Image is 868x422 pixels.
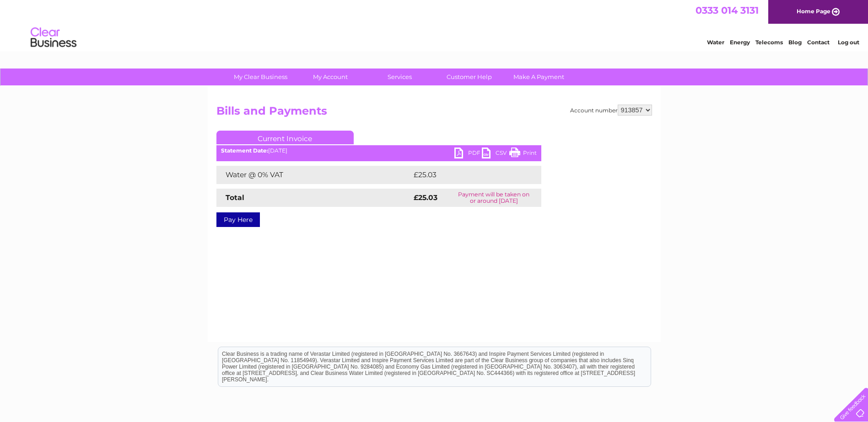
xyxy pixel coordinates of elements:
div: Account number [570,105,652,116]
h2: Bills and Payments [216,105,652,122]
a: Make A Payment [501,69,577,85]
img: logo.png [30,24,77,52]
a: Blog [788,39,802,46]
a: Log out [838,39,859,46]
td: Water @ 0% VAT [216,166,411,184]
strong: £25.03 [414,193,437,202]
a: Energy [730,39,750,46]
strong: Total [226,193,244,202]
td: £25.03 [411,166,523,184]
td: Payment will be taken on or around [DATE] [447,189,541,207]
div: Clear Business is a trading name of Verastar Limited (registered in [GEOGRAPHIC_DATA] No. 3667643... [218,5,651,44]
a: Current Invoice [216,131,354,144]
a: Telecoms [755,39,783,46]
a: Contact [807,39,830,46]
a: My Clear Business [223,69,298,85]
a: PDF [454,148,482,161]
b: Statement Date: [221,147,268,154]
a: Customer Help [431,69,507,85]
a: My Account [292,69,368,85]
a: Pay Here [216,212,260,227]
a: Services [362,69,437,85]
div: [DATE] [216,148,541,154]
a: CSV [482,148,509,161]
a: 0333 014 3131 [695,5,759,16]
a: Water [707,39,724,46]
a: Print [509,148,537,161]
